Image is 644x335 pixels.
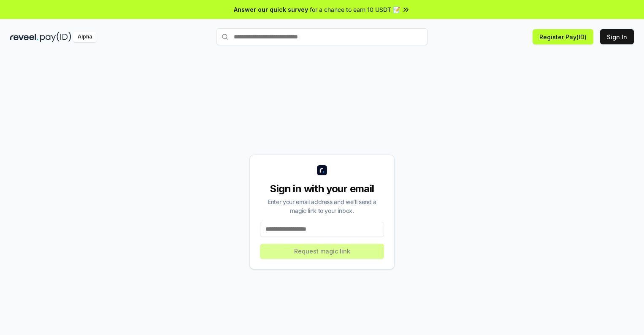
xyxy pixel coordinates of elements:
button: Sign In [600,29,634,44]
img: pay_id [40,32,71,42]
div: Sign in with your email [260,182,384,196]
div: Alpha [73,32,97,42]
img: logo_small [317,165,327,175]
div: Enter your email address and we’ll send a magic link to your inbox. [260,197,384,215]
span: for a chance to earn 10 USDT 📝 [310,5,400,14]
span: Answer our quick survey [234,5,308,14]
button: Register Pay(ID) [533,29,593,44]
img: reveel_dark [10,32,38,42]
